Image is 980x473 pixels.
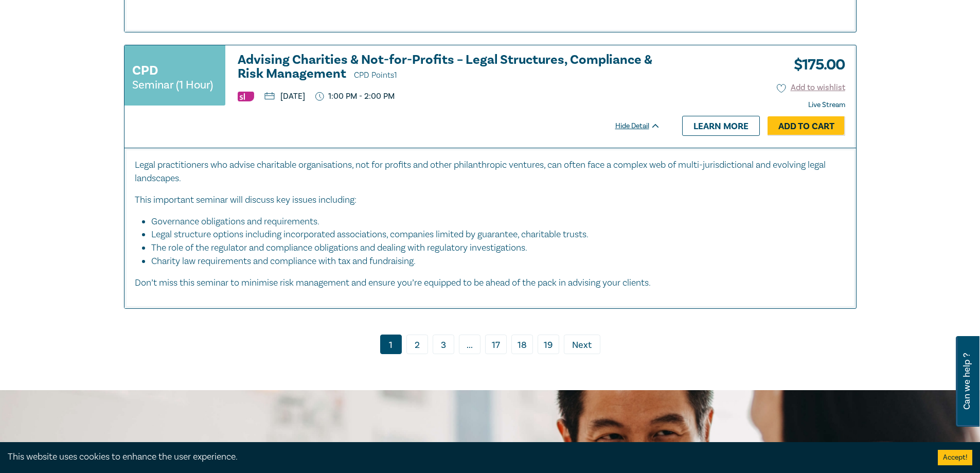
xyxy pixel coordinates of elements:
p: Don’t miss this seminar to minimise risk management and ensure you’re equipped to be ahead of the... [135,276,846,290]
img: Substantive Law [238,92,254,101]
li: Governance obligations and requirements. [151,215,835,229]
h3: Advising Charities & Not-for-Profits – Legal Structures, Compliance & Risk Management [238,53,661,82]
div: This website uses cookies to enhance the user experience. [8,450,922,464]
li: Charity law requirements and compliance with tax and fundraising. [151,255,846,268]
a: Add to Cart [768,116,845,136]
a: 18 [511,335,533,354]
h3: CPD [132,61,158,80]
a: 17 [485,335,507,354]
a: 19 [538,335,559,354]
li: The role of the regulator and compliance obligations and dealing with regulatory investigations. [151,241,835,255]
a: 1 [380,335,402,354]
a: Learn more [682,116,760,135]
a: 3 [433,335,454,354]
button: Add to wishlist [777,82,845,94]
p: 1:00 PM - 2:00 PM [315,92,395,101]
a: 2 [406,335,428,354]
p: Legal practitioners who advise charitable organisations, not for profits and other philanthropic ... [135,159,846,185]
div: Hide Detail [615,121,672,131]
li: Legal structure options including incorporated associations, companies limited by guarantee, char... [151,228,835,241]
span: Can we help ? [962,342,972,421]
p: This important seminar will discuss key issues including: [135,194,846,207]
span: ... [459,335,480,354]
h3: $ 175.00 [786,53,845,77]
span: Next [572,339,592,352]
p: [DATE] [264,92,305,100]
strong: Live Stream [808,100,845,110]
button: Accept cookies [938,450,972,465]
span: CPD Points 1 [354,70,397,80]
a: Next [564,335,600,354]
a: Advising Charities & Not-for-Profits – Legal Structures, Compliance & Risk Management CPD Points1 [238,53,661,82]
small: Seminar (1 Hour) [132,80,213,90]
